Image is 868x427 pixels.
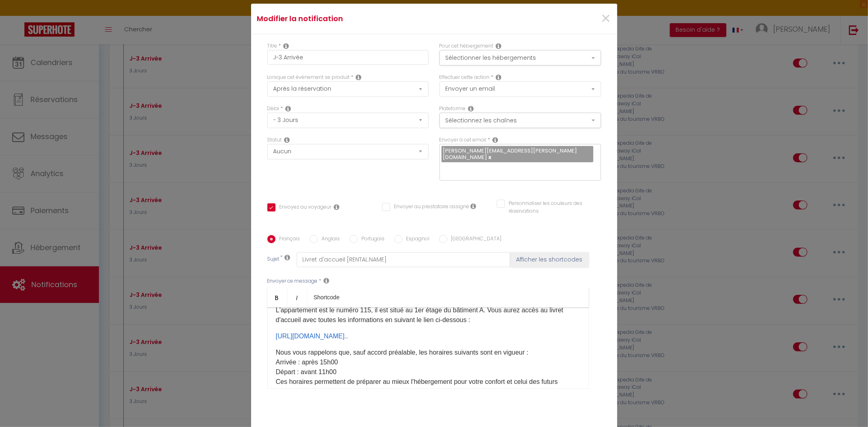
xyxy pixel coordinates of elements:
[496,43,502,49] i: This Rental
[439,50,601,65] button: Sélectionner les hébergements
[276,333,348,340] a: [URL][DOMAIN_NAME]..
[356,74,362,81] i: Event Occur
[358,235,385,244] label: Portugais
[276,348,580,406] p: ​
[267,42,278,50] label: Titre
[275,235,300,244] label: Français
[468,105,474,112] i: Action Channel
[439,74,490,81] label: Effectuer cette action
[601,10,611,28] button: Close
[276,368,337,375] span: Départ : avant 11h00
[276,349,529,356] span: Nous vous rappelons que, sauf accord préalable, les horaires suivants sont en vigueur :
[439,136,487,144] label: Envoyer à cet email
[284,43,289,49] i: Title
[324,277,330,284] i: Message
[276,359,338,366] span: Arrivée : après 15h00
[402,235,430,244] label: Espagnol
[284,137,290,143] i: Booking status
[601,7,611,31] span: ×
[439,105,466,113] label: Plateforme
[443,147,577,161] span: [PERSON_NAME][EMAIL_ADDRESS][PERSON_NAME][DOMAIN_NAME]
[318,235,340,244] label: Anglais
[439,42,494,50] label: Pour cet hébergement
[267,255,280,264] label: Sujet
[267,307,589,389] div: Vous pourrez vous connecter au wifi de la résidence​
[275,203,332,212] label: Envoyez au voyageur
[334,204,340,210] i: Envoyer au voyageur
[267,136,282,144] label: Statut
[447,235,502,244] label: [GEOGRAPHIC_DATA]
[267,288,287,307] a: Bold
[510,252,589,267] button: Afficher les shortcodes
[286,105,291,112] i: Action Time
[7,3,31,28] button: Ouvrir le widget de chat LiveChat
[267,277,318,285] label: Envoyer ce message
[493,137,498,143] i: Recipient
[496,74,502,81] i: Action Type
[285,254,291,261] i: Subject
[307,288,346,307] a: Shortcode
[471,203,477,209] i: Envoyer au prestataire si il est assigné
[287,288,307,307] a: Italic
[267,105,280,113] label: Délai
[439,113,601,128] button: Sélectionnez les chaînes
[276,378,575,405] span: Ces horaires permettent de préparer au mieux l'hébergement pour votre confort et celui des futurs...
[267,74,350,81] label: Lorsque cet événement se produit
[257,13,490,24] h4: Modifier la notification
